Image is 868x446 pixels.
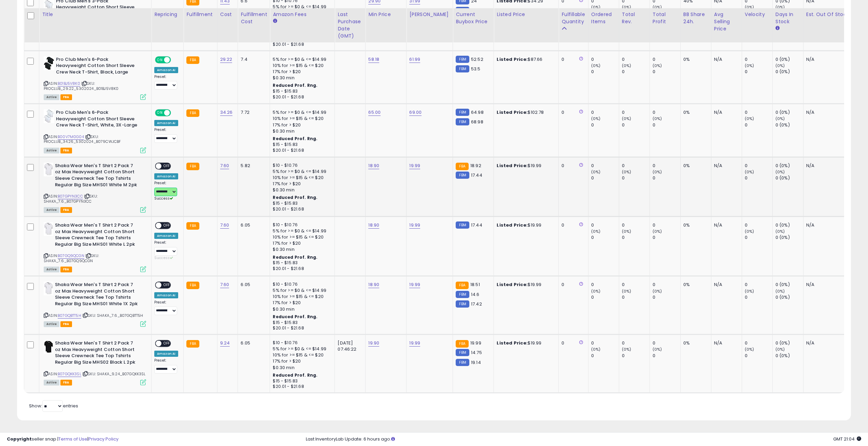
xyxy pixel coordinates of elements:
a: 7.60 [220,222,229,229]
small: (0%) [745,169,754,175]
div: $10 - $10.76 [273,282,329,287]
div: 0 [591,234,619,241]
div: 0 [745,175,772,181]
img: 318780aDwFL._SL40_.jpg [44,340,53,354]
span: Success [154,196,173,201]
img: 31h+XuzDkPL._SL40_.jpg [44,109,54,123]
b: Listed Price: [497,162,528,169]
a: 61.99 [409,56,420,63]
div: 0 [745,56,772,63]
div: 0 (0%) [775,122,803,128]
div: ASIN: [44,56,146,99]
span: OFF [170,110,181,116]
div: 0 [622,294,650,300]
div: 6.05 [241,282,265,288]
div: 10% for >= $15 & <= $20 [273,175,329,181]
small: FBA [186,163,199,170]
div: Amazon AI [154,292,178,298]
div: $19.99 [497,222,553,228]
div: 0 [591,175,619,181]
div: 0 [622,109,650,116]
span: | SKU: SHAKA_7.6_B07GQ9QCGN [44,253,99,263]
div: 0 [745,282,772,288]
small: (0%) [745,63,754,68]
div: 10% for >= $15 & <= $20 [273,116,329,122]
div: Min Price [368,11,403,18]
b: Listed Price: [497,281,528,288]
small: FBA [186,222,199,230]
span: All listings currently available for purchase on Amazon [44,321,59,327]
div: Title [42,11,148,18]
div: $0.30 min [273,75,329,81]
a: B07GQBTT5H [58,313,81,319]
a: 19.99 [409,340,420,347]
div: 0 [653,109,680,116]
div: $0.30 min [273,187,329,193]
div: 0% [683,109,706,116]
div: ASIN: [44,282,146,326]
div: $20.01 - $21.68 [273,325,329,331]
img: 31VdNLKATEL._SL40_.jpg [44,222,53,236]
div: $15 - $15.83 [273,142,329,148]
small: FBM [456,56,469,63]
div: 10% for >= $15 & <= $20 [273,234,329,240]
div: 0 (0%) [775,175,803,181]
span: OFF [161,223,172,229]
div: 0 [591,222,619,228]
div: $20.01 - $21.68 [273,42,329,48]
div: 0 [561,163,583,169]
div: Amazon AI [154,120,178,126]
p: N/A [806,109,866,116]
img: 31aIgNgqCiL._SL40_.jpg [44,56,54,70]
div: 0 [591,163,619,169]
small: (0%) [653,229,662,234]
a: B07GQ9QCGN [58,253,84,259]
div: 10% for >= $15 & <= $20 [273,294,329,300]
small: (0%) [745,229,754,234]
div: 0 [622,56,650,63]
small: (0%) [745,116,754,121]
span: OFF [161,163,172,169]
small: (0%) [775,288,785,294]
a: 65.00 [368,109,381,116]
div: Amazon AI [154,173,178,179]
div: $20.01 - $21.68 [273,266,329,272]
div: 0 [745,294,772,300]
div: ASIN: [44,109,146,152]
div: 5% for >= $0 & <= $14.99 [273,109,329,116]
span: 17.44 [471,222,482,228]
span: 68.98 [471,119,483,125]
div: BB Share 24h. [683,11,708,25]
b: Pro Club Men's 6-Pack Heavyweight Cotton Short Sleeve Crew Neck T-Shirt, White, 3X-Large [56,109,139,130]
a: 18.90 [368,162,379,169]
small: (0%) [591,116,601,121]
a: B07GQKK3SL [58,371,81,377]
p: N/A [806,222,866,228]
a: 69.00 [409,109,422,116]
small: FBM [456,300,469,308]
a: 19.99 [409,281,420,288]
a: 7.60 [220,162,229,169]
div: $15 - $15.83 [273,89,329,94]
small: (0%) [622,288,631,294]
div: N/A [714,282,737,288]
p: N/A [806,282,866,288]
a: 19.99 [409,222,420,229]
div: Days In Stock [775,11,800,25]
span: 18.51 [470,281,480,288]
p: N/A [806,56,866,63]
div: $10 - $10.76 [273,163,329,168]
div: 10% for >= $15 & <= $20 [273,63,329,69]
a: B07GPYN3CC [58,193,83,199]
a: Privacy Policy [88,436,118,442]
p: N/A [806,163,866,169]
div: $0.30 min [273,246,329,253]
div: 0 [622,163,650,169]
div: Preset: [154,75,178,90]
div: 0 [591,294,619,300]
span: 14.6 [471,291,480,298]
a: 19.99 [409,162,420,169]
a: B00V7M0G04 [58,134,84,140]
div: $0.30 min [273,128,329,134]
small: FBM [456,172,469,179]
